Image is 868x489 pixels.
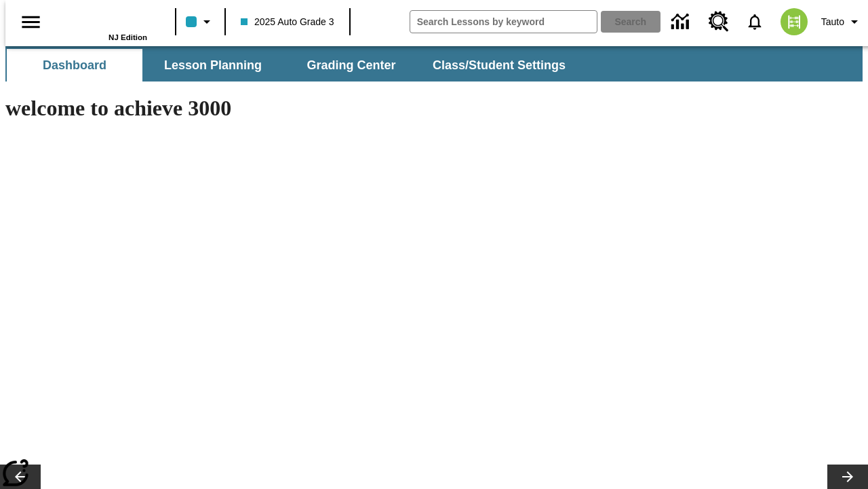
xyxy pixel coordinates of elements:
[108,33,147,41] span: NJ Edition
[7,49,142,81] button: Dashboard
[11,2,51,42] button: Open side menu
[410,11,597,33] input: search field
[5,96,591,121] h1: welcome to achieve 3000
[772,4,816,39] button: Select a new avatar
[781,8,808,35] img: avatar image
[821,15,844,29] span: Tauto
[241,15,334,29] span: 2025 Auto Grade 3
[5,46,863,81] div: SubNavbar
[5,49,578,81] div: SubNavbar
[145,49,281,81] button: Lesson Planning
[701,3,737,40] a: Resource Center, Will open in new tab
[59,6,147,33] a: Home
[59,5,147,41] div: Home
[663,3,701,41] a: Data Center
[422,49,576,81] button: Class/Student Settings
[816,10,868,34] button: Profile/Settings
[827,465,868,489] button: Lesson carousel, Next
[737,4,772,39] a: Notifications
[283,49,419,81] button: Grading Center
[180,10,220,34] button: Class color is light blue. Change class color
